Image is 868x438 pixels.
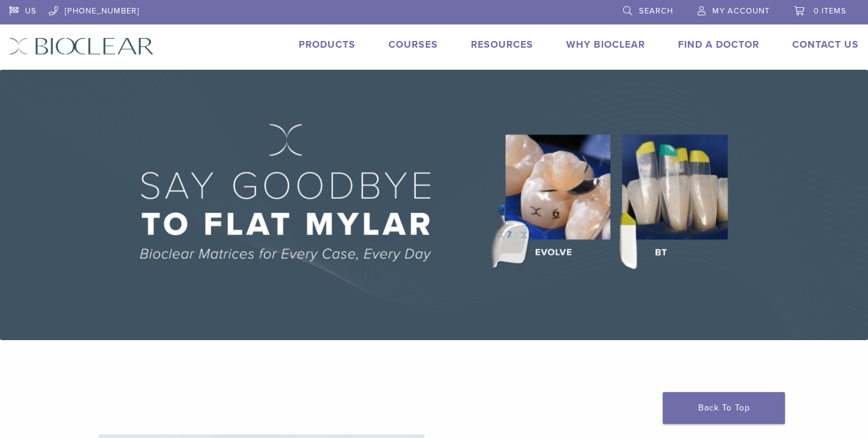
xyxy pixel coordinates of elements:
a: Courses [388,39,438,51]
span: Search [639,6,673,16]
a: Back To Top [663,392,785,424]
a: Resources [471,39,533,51]
span: My Account [712,6,770,16]
img: Bioclear [9,37,154,55]
a: Why Bioclear [566,39,645,51]
a: Products [299,39,356,51]
a: Find A Doctor [678,39,759,51]
a: Contact Us [792,39,859,51]
span: 0 items [814,6,847,16]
